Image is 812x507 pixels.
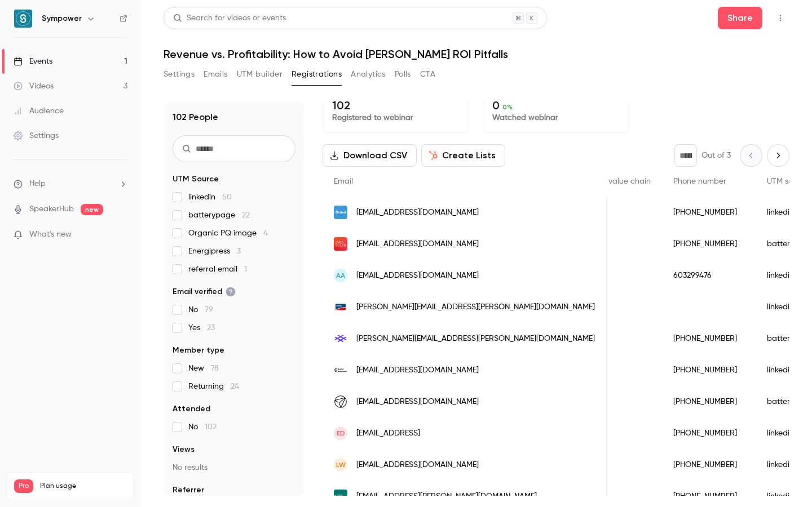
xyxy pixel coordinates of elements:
[207,324,215,332] span: 23
[173,345,224,356] span: Member type
[336,270,345,281] span: AA
[356,364,479,376] span: [EMAIL_ADDRESS][DOMAIN_NAME]
[164,65,195,83] button: Settings
[334,206,347,219] img: orsted.com
[662,197,756,228] div: [PHONE_NUMBER]
[492,99,620,112] p: 0
[492,112,620,123] p: Watched webinar
[662,417,756,449] div: [PHONE_NUMBER]
[337,428,345,438] span: Ed
[231,383,239,390] span: 24
[173,174,219,185] span: UTM Source
[173,110,218,124] h1: 102 People
[662,354,756,386] div: [PHONE_NUMBER]
[662,228,756,260] div: [PHONE_NUMBER]
[188,304,213,315] span: No
[40,482,127,491] span: Plan usage
[29,203,74,215] a: SpeakerHub
[188,322,215,333] span: Yes
[14,105,64,117] div: Audience
[14,10,32,28] img: Sympower
[395,65,411,83] button: Polls
[767,144,789,167] button: Next page
[334,395,347,408] img: afry.com
[718,7,762,29] button: Share
[204,65,227,83] button: Emails
[334,332,347,345] img: cyber-grid.com
[188,246,241,257] span: Energipress
[356,396,479,408] span: [EMAIL_ADDRESS][DOMAIN_NAME]
[81,204,103,215] span: new
[188,363,219,374] span: New
[767,177,809,185] span: UTM source
[332,99,460,112] p: 102
[188,210,250,221] span: batterypage
[42,13,82,24] h6: Sympower
[173,12,286,24] div: Search for videos or events
[336,460,346,470] span: LW
[323,144,417,167] button: Download CSV
[164,47,789,61] h1: Revenue vs. Profitability: How to Avoid [PERSON_NAME] ROI Pitfalls
[29,178,46,190] span: Help
[222,193,232,201] span: 50
[14,479,33,493] span: Pro
[662,323,756,354] div: [PHONE_NUMBER]
[662,386,756,417] div: [PHONE_NUMBER]
[356,491,537,502] span: [EMAIL_ADDRESS][PERSON_NAME][DOMAIN_NAME]
[14,81,54,92] div: Videos
[701,150,731,161] p: Out of 3
[14,56,52,67] div: Events
[173,484,204,496] span: Referrer
[173,462,295,473] p: No results
[173,444,195,455] span: Views
[356,238,479,250] span: [EMAIL_ADDRESS][DOMAIN_NAME]
[673,177,726,185] span: Phone number
[356,207,479,219] span: [EMAIL_ADDRESS][DOMAIN_NAME]
[263,229,268,237] span: 4
[662,449,756,481] div: [PHONE_NUMBER]
[188,421,217,433] span: No
[334,363,347,377] img: roelofreineman.com
[351,65,386,83] button: Analytics
[205,306,213,314] span: 79
[356,301,595,313] span: [PERSON_NAME][EMAIL_ADDRESS][PERSON_NAME][DOMAIN_NAME]
[242,211,250,219] span: 22
[662,260,756,291] div: 603299476
[421,144,505,167] button: Create Lists
[188,228,268,239] span: Organic PQ image
[332,112,460,123] p: Registered to webinar
[237,65,283,83] button: UTM builder
[334,300,347,314] img: sma.de
[244,265,247,273] span: 1
[356,428,420,439] span: [EMAIL_ADDRESS]
[356,459,479,471] span: [EMAIL_ADDRESS][DOMAIN_NAME]
[211,364,219,372] span: 78
[334,237,347,251] img: sveasolar.com
[502,103,513,111] span: 0 %
[356,333,595,345] span: [PERSON_NAME][EMAIL_ADDRESS][PERSON_NAME][DOMAIN_NAME]
[420,65,435,83] button: CTA
[14,178,127,190] li: help-dropdown-opener
[205,423,217,431] span: 102
[173,286,236,297] span: Email verified
[188,192,232,203] span: linkedin
[356,270,479,282] span: [EMAIL_ADDRESS][DOMAIN_NAME]
[188,264,247,275] span: referral email
[292,65,342,83] button: Registrations
[188,381,239,392] span: Returning
[334,490,347,503] img: montelnews.com
[334,177,353,185] span: Email
[237,247,241,255] span: 3
[173,403,210,415] span: Attended
[14,130,59,141] div: Settings
[114,230,127,240] iframe: Noticeable Trigger
[29,229,72,241] span: What's new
